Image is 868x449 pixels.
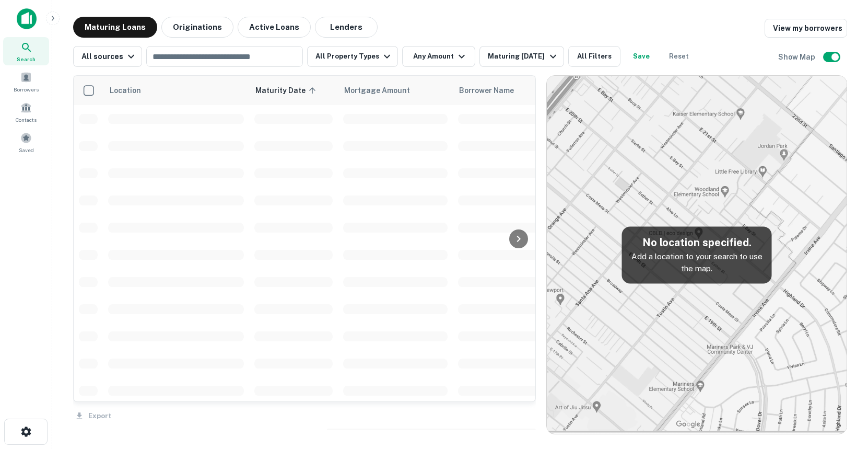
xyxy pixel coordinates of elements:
[459,84,514,97] span: Borrower Name
[17,55,36,63] span: Search
[453,76,568,105] th: Borrower Name
[307,46,398,67] button: All Property Types
[630,250,764,275] p: Add a location to your search to use the map.
[109,84,141,97] span: Location
[3,98,49,126] a: Contacts
[103,76,249,105] th: Location
[662,46,696,67] button: Reset
[315,17,378,38] button: Lenders
[73,46,142,67] button: All sources
[479,46,564,67] button: Maturing [DATE]
[402,46,475,67] button: Any Amount
[19,146,34,154] span: Saved
[547,76,847,434] img: map-placeholder.webp
[568,46,620,67] button: All Filters
[73,17,157,38] button: Maturing Loans
[3,37,49,65] a: Search
[3,128,49,156] a: Saved
[344,84,424,97] span: Mortgage Amount
[765,19,847,38] a: View my borrowers
[255,84,319,97] span: Maturity Date
[238,17,311,38] button: Active Loans
[81,50,137,63] div: All sources
[625,46,658,67] button: Save your search to get updates of matches that match your search criteria.
[161,17,233,38] button: Originations
[17,8,37,29] img: capitalize-icon.png
[338,76,453,105] th: Mortgage Amount
[3,67,49,96] a: Borrowers
[14,85,39,94] span: Borrowers
[488,50,559,63] div: Maturing [DATE]
[630,235,764,250] h5: No location specified.
[778,51,817,63] h6: Show Map
[16,116,37,124] span: Contacts
[816,365,868,416] iframe: Chat Widget
[249,76,338,105] th: Maturity Date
